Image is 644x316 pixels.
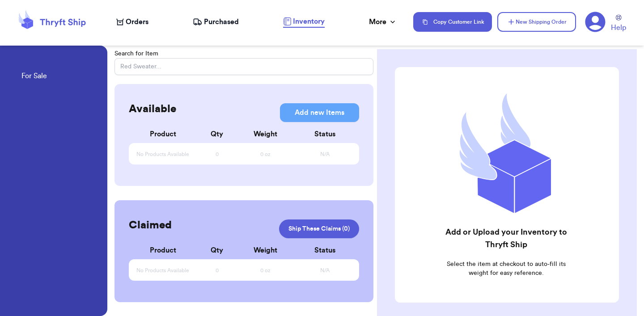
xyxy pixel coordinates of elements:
div: More [369,17,397,27]
span: N/A [320,267,330,274]
a: Orders [116,17,148,27]
h2: Claimed [129,218,172,232]
div: Status [298,129,352,139]
span: Help [611,22,626,33]
div: Weight [233,129,298,139]
a: Help [611,15,626,33]
div: Qty [190,245,244,256]
button: Add new Items [280,103,359,122]
span: No Products Available [136,151,189,158]
a: For Sale [21,71,47,83]
span: No Products Available [136,267,189,274]
p: Search for Item [114,49,373,58]
button: New Shipping Order [497,12,576,32]
div: Product [136,129,190,139]
span: 0 [216,151,219,158]
a: Inventory [283,16,325,28]
a: Purchased [193,17,239,27]
div: Product [136,245,190,256]
p: Select the item at checkout to auto-fill its weight for easy reference. [444,260,568,278]
a: Ship These Claims (0) [279,219,359,238]
h2: Add or Upload your Inventory to Thryft Ship [444,226,568,251]
span: N/A [320,151,330,158]
span: 0 oz [260,151,271,158]
h2: Available [129,102,176,116]
div: Weight [233,245,298,256]
div: Status [298,245,352,256]
span: Orders [126,17,148,27]
span: 0 [216,267,219,274]
span: 0 oz [260,267,271,274]
span: Purchased [204,17,239,27]
div: Qty [190,129,244,139]
input: Red Sweater... [114,58,373,75]
span: Inventory [293,16,325,27]
button: Copy Customer Link [413,12,492,32]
